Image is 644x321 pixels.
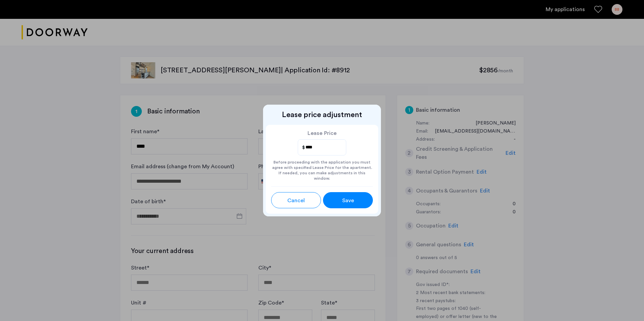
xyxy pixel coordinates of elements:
[323,192,373,208] button: button
[298,130,347,137] label: Lease Price
[266,110,378,119] h2: Lease price adjustment
[287,197,305,205] span: Cancel
[271,192,321,208] button: button
[271,155,373,181] div: Before proceeding with the application you must agree with specified Lease Price for the apartmen...
[342,197,354,205] span: Save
